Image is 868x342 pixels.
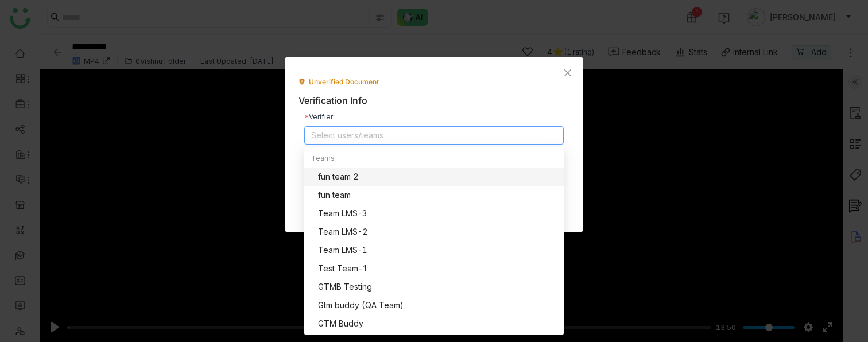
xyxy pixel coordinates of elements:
nz-option-item: GTM Buddy [304,314,564,333]
button: Close [552,57,583,88]
div: Gtm buddy (QA Team) [318,299,557,312]
div: fun team 2 [318,170,557,183]
div: Verification Info [299,94,569,108]
nz-option-item-group: Teams [304,149,564,168]
nz-option-item: fun team [304,186,564,204]
nz-option-item: Test Team-1 [304,259,564,278]
nz-option-item: fun team 2 [304,168,564,186]
nz-option-item: Team LMS-2 [304,223,564,241]
div: GTM Buddy [318,317,557,330]
div: Verifier [304,114,564,121]
div: Team LMS-3 [318,207,557,220]
div: Team LMS-1 [318,244,557,256]
img: unverified.svg [299,79,305,85]
nz-option-item: Team LMS-3 [304,204,564,223]
nz-option-item: Gtm buddy (QA Team) [304,296,564,314]
nz-option-item: Team LMS-1 [304,241,564,259]
div: Team LMS-2 [318,226,557,238]
span: Unverified Document [309,77,379,88]
div: GTMB Testing [318,281,557,293]
div: Test Team-1 [318,262,557,275]
div: fun team [318,189,557,201]
nz-option-item: GTMB Testing [304,278,564,296]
